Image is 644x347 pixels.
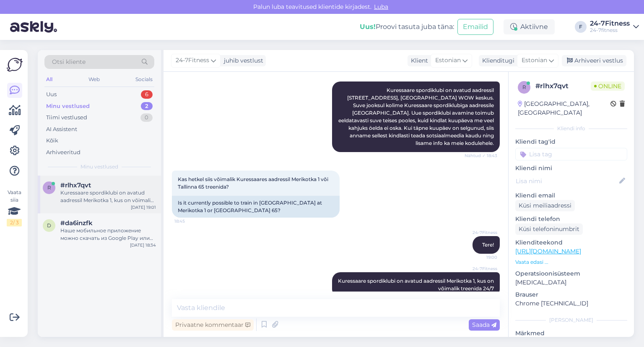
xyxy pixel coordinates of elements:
div: Küsi telefoninumbrit [515,223,583,235]
div: 6 [141,90,153,99]
div: Kõik [46,137,58,145]
div: Uus [46,90,57,99]
div: 2 / 3 [7,219,22,226]
span: Estonian [522,56,547,65]
span: Minu vestlused [80,163,118,171]
input: Lisa tag [515,148,627,160]
div: 2 [141,102,153,110]
p: Märkmed [515,329,627,338]
div: Klienditugi [479,56,514,65]
div: Proovi tasuta juba täna: [360,22,454,32]
p: Kliendi tag'id [515,137,627,146]
span: Kuressaare spordiklubi on avatud aadressil Merikotka 1, kus on võimalik treenida 24/7 [338,278,495,292]
span: Kuressaare spordiklubi on avatud aadressil [STREET_ADDRESS], [GEOGRAPHIC_DATA] WOW keskus. Suve j... [338,87,495,146]
div: Minu vestlused [46,102,90,110]
span: #rlhx7qvt [60,181,91,189]
div: 24-7fitness [590,27,630,34]
div: [DATE] 18:34 [130,242,156,248]
div: Küsi meiliaadressi [515,200,575,211]
div: Наше мобильное приложение можно скачать из Google Play или App Store. Введите [DOMAIN_NAME] в пои... [60,227,156,242]
p: Kliendi nimi [515,164,627,173]
span: Kas hetkel siis võimalik Kuressaares aadressil Merikotka 1 või Tallinna 65 treenida? [178,176,330,190]
div: juhib vestlust [221,56,263,65]
span: Luba [371,3,391,11]
div: 0 [140,113,153,122]
div: Tiimi vestlused [46,113,87,122]
div: Arhiveeritud [46,148,80,157]
span: Estonian [435,56,461,65]
p: Kliendi telefon [515,215,627,223]
p: Operatsioonisüsteem [515,269,627,278]
p: [MEDICAL_DATA] [515,278,627,287]
span: d [47,222,51,229]
p: Chrome [TECHNICAL_ID] [515,299,627,308]
span: 24-7Fitness [466,229,497,236]
div: Is it currently possible to train in [GEOGRAPHIC_DATA] at Merikotka 1 or [GEOGRAPHIC_DATA] 65? [172,196,340,218]
div: Web [87,74,101,85]
p: Klienditeekond [515,238,627,247]
div: [PERSON_NAME] [515,316,627,324]
span: r [47,184,51,191]
img: Askly Logo [7,57,23,73]
span: Tere! [482,242,494,248]
span: 24-7Fitness [176,56,209,65]
div: Privaatne kommentaar [172,319,254,331]
div: Aktiivne [504,19,555,34]
div: Klient [408,56,428,65]
span: 24-7Fitness [466,266,497,272]
div: [GEOGRAPHIC_DATA], [GEOGRAPHIC_DATA] [518,100,610,117]
span: #da6inzfk [60,219,93,227]
a: 24-7Fitness24-7fitness [590,20,639,34]
div: F [575,21,587,33]
span: Saada [472,321,496,329]
input: Lisa nimi [516,176,618,186]
div: Socials [134,74,154,85]
div: All [44,74,54,85]
div: # rlhx7qvt [535,81,591,91]
span: Nähtud ✓ 18:43 [465,152,497,159]
span: Otsi kliente [52,58,86,66]
span: Online [591,81,625,91]
button: Emailid [457,19,493,35]
div: Kuressaare spordiklubi on avatud aadressil Merikotka 1, kus on võimalik treenida 24/7 [60,189,156,204]
a: [URL][DOMAIN_NAME] [515,247,581,255]
p: Kliendi email [515,191,627,200]
div: Kliendi info [515,125,627,132]
p: Brauser [515,290,627,299]
span: 19:00 [466,254,497,260]
div: AI Assistent [46,125,77,134]
div: 24-7Fitness [590,20,630,27]
div: [DATE] 19:01 [131,204,156,210]
p: Vaata edasi ... [515,258,627,266]
span: r [522,84,526,90]
b: Uus! [360,23,376,31]
div: Vaata siia [7,189,22,226]
span: 18:45 [174,218,206,224]
div: Arhiveeri vestlus [562,55,626,66]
